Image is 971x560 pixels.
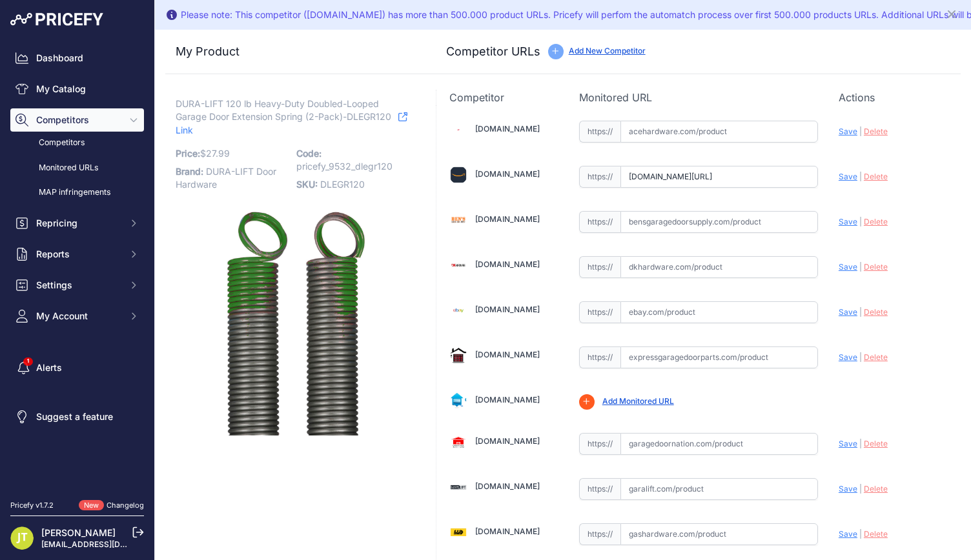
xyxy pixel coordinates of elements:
a: [DOMAIN_NAME] [475,350,540,359]
span: Repricing [36,217,121,230]
div: Pricefy v1.7.2 [10,500,54,511]
span: SKU: [296,179,318,190]
span: Save [839,262,857,272]
span: New [79,500,104,511]
input: garagedoornation.com/product [620,433,818,455]
a: [EMAIL_ADDRESS][DOMAIN_NAME] [41,539,176,549]
span: Delete [864,172,888,181]
span: https:// [579,166,620,188]
span: Code: [296,148,322,159]
span: Save [839,529,857,539]
h3: My Product [176,43,410,61]
span: pricefy_9532_dlegr120 [296,161,393,172]
a: [DOMAIN_NAME] [475,124,540,134]
span: | [859,484,862,494]
span: Delete [864,352,888,362]
span: Reports [36,248,121,261]
span: | [859,307,862,317]
a: Monitored URLs [10,157,144,179]
a: Link [176,108,407,138]
span: | [859,529,862,539]
a: [DOMAIN_NAME] [475,481,540,491]
span: | [859,262,862,272]
span: Delete [864,262,888,272]
span: Delete [864,217,888,226]
a: [DOMAIN_NAME] [475,169,540,179]
span: Save [839,307,857,317]
span: | [859,217,862,226]
span: https:// [579,301,620,323]
input: dkhardware.com/product [620,256,818,278]
input: acehardware.com/product [620,121,818,143]
span: | [859,439,862,448]
span: https:// [579,211,620,233]
span: 27.99 [206,148,230,159]
p: Competitor [449,90,558,105]
a: Add Monitored URL [602,396,674,406]
button: Repricing [10,212,144,235]
input: amazon.com/product [620,166,818,188]
span: Price: [176,148,200,159]
span: https:// [579,478,620,500]
p: $ [176,145,289,163]
span: DURA-LIFT 120 lb Heavy-Duty Doubled-Looped Garage Door Extension Spring (2-Pack)-DLEGR120 [176,95,391,125]
a: [DOMAIN_NAME] [475,436,540,446]
p: Actions [839,90,948,105]
button: Competitors [10,108,144,132]
button: Close [945,5,961,21]
a: Changelog [107,501,144,510]
input: gashardware.com/product [620,523,818,545]
span: Save [839,172,857,181]
span: Save [839,217,857,226]
a: [DOMAIN_NAME] [475,259,540,269]
button: My Account [10,305,144,328]
span: Save [839,484,857,494]
p: Monitored URL [579,90,818,105]
span: Delete [864,484,888,494]
a: [DOMAIN_NAME] [475,526,540,536]
span: | [859,352,862,362]
input: ebay.com/product [620,301,818,323]
span: https:// [579,121,620,143]
span: Save [839,439,857,448]
span: | [859,172,862,181]
span: DLEGR120 [320,179,365,190]
span: Competitors [36,114,121,126]
span: https:// [579,523,620,545]
a: [DOMAIN_NAME] [475,395,540,405]
span: Settings [36,279,121,292]
a: [PERSON_NAME] [41,527,116,538]
span: Save [839,352,857,362]
span: | [859,126,862,136]
span: Delete [864,126,888,136]
img: Pricefy Logo [10,13,103,26]
h3: Competitor URLs [446,43,540,61]
span: https:// [579,346,620,368]
a: Suggest a feature [10,405,144,428]
a: [DOMAIN_NAME] [475,305,540,314]
nav: Sidebar [10,46,144,485]
input: expressgaragedoorparts.com/product [620,346,818,368]
span: Delete [864,439,888,448]
a: My Catalog [10,77,144,101]
span: My Account [36,310,121,323]
button: Settings [10,274,144,297]
a: Add New Competitor [569,46,646,55]
span: Delete [864,307,888,317]
a: MAP infringements [10,181,144,204]
a: Alerts [10,356,144,379]
a: [DOMAIN_NAME] [475,214,540,224]
span: https:// [579,433,620,455]
span: Brand: [176,166,203,177]
span: DURA-LIFT Door Hardware [176,166,276,190]
a: Competitors [10,132,144,154]
span: Save [839,126,857,136]
button: Reports [10,243,144,266]
a: Dashboard [10,46,144,70]
span: Delete [864,529,888,539]
span: https:// [579,256,620,278]
input: bensgaragedoorsupply.com/product [620,211,818,233]
input: garalift.com/product [620,478,818,500]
